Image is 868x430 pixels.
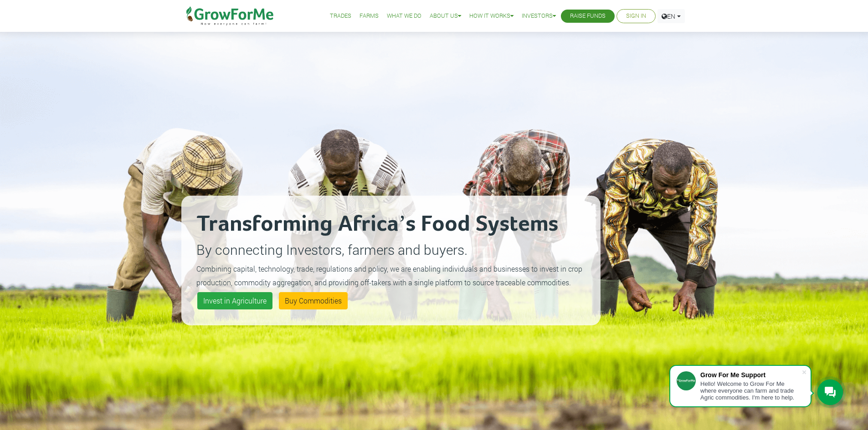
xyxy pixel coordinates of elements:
[469,11,514,21] a: How it Works
[430,11,461,21] a: About Us
[196,239,586,260] p: By connecting Investors, farmers and buyers.
[626,11,646,21] a: Sign In
[700,380,801,401] div: Hello! Welcome to Grow For Me where everyone can farm and trade Agric commodities. I'm here to help.
[330,11,351,21] a: Trades
[279,292,348,309] a: Buy Commodities
[360,11,379,21] a: Farms
[197,292,272,309] a: Invest in Agriculture
[570,11,606,21] a: Raise Funds
[196,264,582,287] small: Combining capital, technology, trade, regulations and policy, we are enabling individuals and bus...
[657,9,685,23] a: EN
[196,211,586,238] h2: Transforming Africa’s Food Systems
[522,11,556,21] a: Investors
[700,371,801,379] div: Grow For Me Support
[387,11,421,21] a: What We Do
